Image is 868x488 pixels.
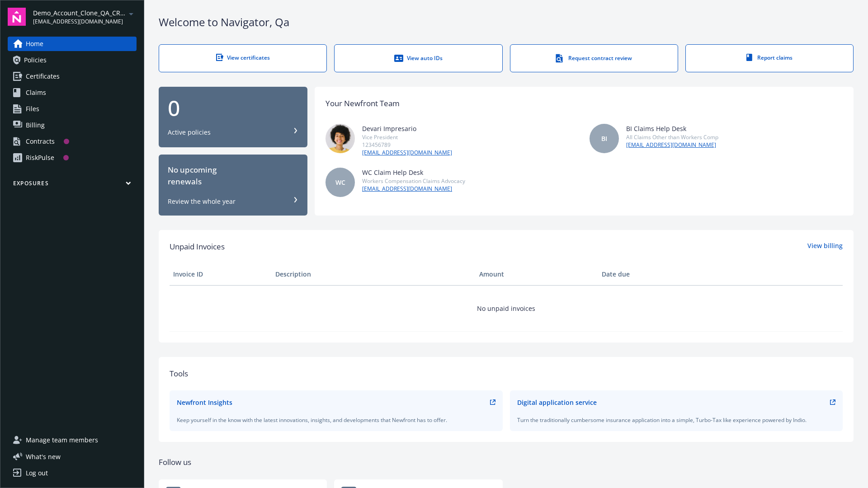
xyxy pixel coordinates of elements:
[362,124,452,133] div: Devari Impresario
[8,102,137,116] a: Files
[334,44,502,72] a: View auto IDs
[362,177,465,185] div: Workers Compensation Claims Advocacy
[33,8,126,18] span: Demo_Account_Clone_QA_CR_Tests_Prospect
[126,8,137,19] a: arrowDropDown
[272,263,476,285] th: Description
[159,456,854,468] div: Follow us
[26,102,39,116] span: Files
[177,398,232,407] div: Newfront Insights
[8,85,137,100] a: Claims
[8,53,137,67] a: Policies
[362,168,465,177] div: WC Claim Help Desk
[517,416,836,424] div: Turn the traditionally cumbersome insurance application into a simple, Turbo-Tax like experience ...
[807,241,843,253] a: View billing
[704,54,835,61] div: Report claims
[598,263,700,285] th: Date due
[362,149,452,157] a: [EMAIL_ADDRESS][DOMAIN_NAME]
[8,118,137,132] a: Billing
[8,8,26,26] img: navigator-logo.svg
[626,141,718,149] a: [EMAIL_ADDRESS][DOMAIN_NAME]
[476,263,598,285] th: Amount
[8,179,137,191] button: Exposures
[26,134,55,149] div: Contracts
[170,368,843,380] div: Tools
[26,433,98,447] span: Manage team members
[26,85,46,100] span: Claims
[170,263,272,285] th: Invoice ID
[159,44,327,72] a: View certificates
[353,54,484,63] div: View auto IDs
[601,134,607,143] span: BI
[168,128,211,137] div: Active policies
[362,185,465,193] a: [EMAIL_ADDRESS][DOMAIN_NAME]
[26,118,45,132] span: Billing
[26,150,54,165] div: RiskPulse
[8,37,137,51] a: Home
[8,433,137,447] a: Manage team members
[626,124,718,133] div: BI Claims Help Desk
[33,18,126,26] span: [EMAIL_ADDRESS][DOMAIN_NAME]
[8,134,137,149] a: Contracts
[168,164,298,188] div: No upcoming renewals
[325,124,355,153] img: photo
[170,285,843,331] td: No unpaid invoices
[26,466,48,480] div: Log out
[685,44,854,72] a: Report claims
[26,69,60,84] span: Certificates
[24,53,47,67] span: Policies
[26,452,61,461] span: What ' s new
[8,69,137,84] a: Certificates
[159,87,307,148] button: 0Active policies
[159,155,307,216] button: No upcomingrenewalsReview the whole year
[510,44,678,72] a: Request contract review
[8,452,75,461] button: What's new
[325,98,400,109] div: Your Newfront Team
[362,133,452,141] div: Vice President
[177,416,495,424] div: Keep yourself in the know with the latest innovations, insights, and developments that Newfront h...
[8,150,137,165] a: RiskPulse
[168,197,236,206] div: Review the whole year
[626,133,718,141] div: All Claims Other than Workers Comp
[517,398,597,407] div: Digital application service
[528,54,660,63] div: Request contract review
[177,54,308,61] div: View certificates
[33,8,137,26] button: Demo_Account_Clone_QA_CR_Tests_Prospect[EMAIL_ADDRESS][DOMAIN_NAME]arrowDropDown
[362,141,452,149] div: 123456789
[168,97,298,119] div: 0
[170,241,225,253] span: Unpaid Invoices
[159,14,854,30] div: Welcome to Navigator , Qa
[26,37,43,51] span: Home
[335,178,345,187] span: WC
